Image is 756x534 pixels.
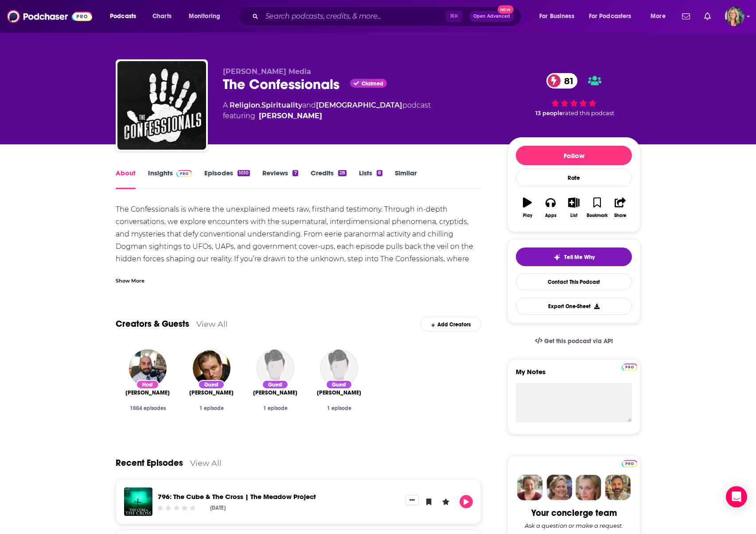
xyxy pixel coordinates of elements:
button: Show profile menu [725,7,744,26]
a: 81 [546,73,578,89]
span: Claimed [362,81,383,86]
a: Brad C. Hodson [189,389,234,396]
span: Get this podcast via API [544,337,613,345]
div: 81 13 peoplerated this podcast [507,67,640,122]
div: 1010 [238,170,250,176]
a: Charts [147,9,177,23]
span: Open Advanced [473,14,510,19]
span: For Business [539,10,574,23]
div: 1004 episodes [123,405,172,411]
span: and [302,101,316,109]
button: Bookmark [585,192,608,224]
input: Search podcasts, credits, & more... [262,9,446,23]
span: Tell Me Why [564,254,595,261]
div: Play [523,213,532,218]
div: 1 episode [314,405,364,411]
button: open menu [533,9,585,23]
div: 28 [338,170,347,176]
a: View All [190,458,222,468]
span: New [498,5,514,14]
div: List [570,213,577,218]
a: View All [196,319,228,329]
div: 1 episode [187,405,236,411]
button: List [562,192,585,224]
span: Podcasts [110,10,136,23]
button: Apps [539,192,562,224]
button: Show More Button [405,495,419,505]
button: Play [460,495,473,508]
img: Tony Merkel [129,349,167,387]
a: Pro website [622,459,637,467]
div: Host [136,380,159,389]
button: Follow [516,146,632,165]
span: 13 people [535,110,563,116]
span: For Podcasters [589,10,631,23]
a: About [116,169,136,189]
button: open menu [644,9,677,23]
a: 796: The Cube & The Cross | The Meadow Project [158,492,316,501]
div: Apps [545,213,557,218]
a: Recent Episodes [116,457,183,468]
a: Episodes1010 [204,169,250,189]
a: Show notifications dropdown [701,9,714,24]
div: Guest [326,380,352,389]
img: Podchaser Pro [622,364,637,371]
div: Ask a question or make a request. [525,522,623,529]
img: Ashton Forbes [320,349,358,387]
a: Ashton Forbes [317,389,361,396]
a: Pro website [622,362,637,371]
span: [PERSON_NAME] [189,389,234,396]
div: Guest [262,380,288,389]
img: Barbara Profile [546,475,572,500]
span: Charts [152,10,171,23]
div: Your concierge team [531,507,617,519]
label: My Notes [516,368,632,383]
a: Matt Pruitt [257,349,294,387]
div: The Confessionals is where the unexplained meets raw, firsthand testimony. Through in-depth conve... [116,203,481,278]
img: Jules Profile [576,475,601,500]
a: Show notifications dropdown [678,9,694,24]
div: 8 [377,170,382,176]
button: open menu [183,9,232,23]
span: rated this podcast [563,110,614,116]
a: Similar [395,169,417,189]
img: Podchaser Pro [622,460,637,467]
div: Community Rating: 0 out of 5 [156,505,197,511]
img: tell me why sparkle [553,254,561,261]
button: Export One-Sheet [516,298,632,315]
img: Jon Profile [605,475,631,500]
span: ⌘ K [446,11,462,22]
button: Share [609,192,632,224]
button: Leave a Rating [439,495,452,508]
button: Open AdvancedNew [469,11,514,22]
span: featuring [223,111,431,121]
button: Play [516,192,539,224]
a: Credits28 [311,169,347,189]
div: 7 [292,170,298,176]
span: [PERSON_NAME] [253,389,297,396]
a: InsightsPodchaser Pro [148,169,192,189]
span: [PERSON_NAME] [317,389,361,396]
a: Get this podcast via API [528,330,620,352]
a: [DEMOGRAPHIC_DATA] [316,101,402,109]
a: Lists8 [359,169,382,189]
a: Spirituality [261,101,302,109]
span: Monitoring [189,10,220,23]
img: Brad C. Hodson [193,349,230,387]
img: Podchaser - Follow, Share and Rate Podcasts [7,8,92,25]
div: Open Intercom Messenger [726,486,747,507]
div: Add Creators [421,316,481,332]
div: Bookmark [587,213,608,218]
div: A podcast [223,100,431,121]
div: Guest [198,380,225,389]
button: open menu [104,9,148,23]
span: Logged in as lisa.beech [725,7,744,26]
span: [PERSON_NAME] Media [223,67,311,76]
img: The Confessionals [117,61,206,150]
a: Creators & Guests [116,318,189,329]
img: Podchaser Pro [176,170,192,177]
img: Sydney Profile [517,475,543,500]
